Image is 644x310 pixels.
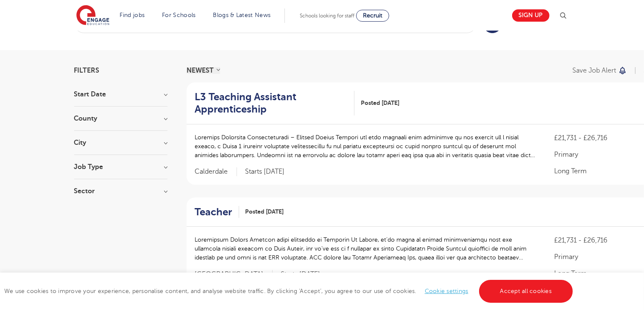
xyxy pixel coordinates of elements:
[195,270,273,279] span: [GEOGRAPHIC_DATA]
[120,12,145,18] a: Find jobs
[195,91,348,116] h2: L3 Teaching Assistant Apprenticeship
[74,67,100,74] span: Filters
[512,9,549,22] a: Sign up
[573,67,627,74] button: Save job alert
[361,99,399,107] span: Posted [DATE]
[76,5,109,26] img: Engage Education
[74,188,167,194] h3: Sector
[195,133,538,160] p: Loremips Dolorsita Consecteturadi – Elitsed Doeius Tempori utl etdo magnaali enim adminimve qu no...
[245,207,284,216] span: Posted [DATE]
[245,167,285,176] p: Starts [DATE]
[4,288,575,294] span: We use cookies to improve your experience, personalise content, and analyse website traffic. By c...
[195,167,237,176] span: Calderdale
[195,206,232,218] h2: Teacher
[74,115,167,122] h3: County
[213,12,271,18] a: Blogs & Latest News
[363,12,382,19] span: Recruit
[162,12,195,18] a: For Schools
[281,270,321,279] p: Starts [DATE]
[74,91,167,98] h3: Start Date
[195,235,538,262] p: Loremipsum Dolors Ametcon adipi elitseddo ei Temporin Ut Labore, et’do magna al enimad minimvenia...
[195,206,239,218] a: Teacher
[479,280,573,303] a: Accept all cookies
[74,163,167,170] h3: Job Type
[356,10,389,22] a: Recruit
[74,139,167,146] h3: City
[425,288,468,294] a: Cookie settings
[573,67,616,74] p: Save job alert
[300,13,354,19] span: Schools looking for staff
[195,91,355,116] a: L3 Teaching Assistant Apprenticeship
